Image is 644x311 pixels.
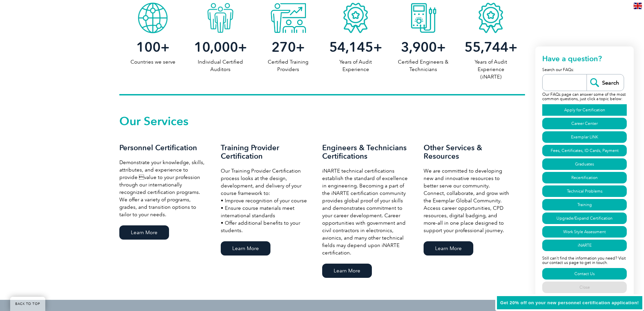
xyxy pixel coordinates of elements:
[254,42,322,52] h2: +
[542,172,627,183] a: Recertification
[542,282,627,293] a: Close
[322,167,410,257] p: iNARTE technical certifications establish the standard of excellence in engineering. Becoming a p...
[542,145,627,156] a: Fees, Certificates, ID Cards, Payment
[457,42,525,52] h2: +
[254,58,322,73] p: Certified Training Providers
[322,58,389,73] p: Years of Audit Experience
[194,39,238,55] span: 10,000
[119,143,207,152] h3: Personnel Certification
[542,53,627,66] h2: Have a question?
[542,118,627,129] a: Career Center
[542,252,627,267] p: Still can't find the information you need? Visit our contact us page to get in touch.
[542,213,627,224] a: Upgrade/Expand Certification
[500,300,639,305] span: Get 20% off on your new personnel certification application!
[119,42,187,52] h2: +
[542,268,627,280] a: Contact Us
[542,91,627,103] p: Our FAQs page can answer some of the most common questions, just click a topic below:
[424,143,511,160] h3: Other Services & Resources
[119,225,169,240] a: Learn More
[221,241,270,256] a: Learn More
[542,131,627,143] a: Exemplar LINK
[389,42,457,52] h2: +
[542,185,627,197] a: Technical Problems
[457,58,525,81] p: Years of Audit Experience (iNARTE)
[329,39,373,55] span: 54,145
[542,226,627,238] a: Work Style Assessment
[542,66,627,74] p: Search our FAQs:
[221,143,309,160] h3: Training Provider Certification
[587,74,624,91] input: Search
[119,58,187,66] p: Countries we serve
[187,42,254,52] h2: +
[119,159,207,218] p: Demonstrate your knowledge, skills, attributes, and experience to provide value to your professi...
[389,58,457,73] p: Certified Engineers & Technicians
[119,116,525,127] h2: Our Services
[424,167,511,234] p: We are committed to developing new and innovative resources to better serve our community. Connec...
[187,58,254,73] p: Individual Certified Auditors
[542,199,627,210] a: Training
[322,143,410,160] h3: Engineers & Technicians Certifications
[322,264,372,278] a: Learn More
[401,39,437,55] span: 3,900
[542,240,627,251] a: iNARTE
[136,39,161,55] span: 100
[10,297,45,311] a: BACK TO TOP
[322,42,389,52] h2: +
[542,158,627,170] a: Graduates
[271,39,296,55] span: 270
[542,104,627,116] a: Apply for Certification
[221,167,309,234] p: Our Training Provider Certification process looks at the design, development, and delivery of you...
[634,3,642,9] img: en
[464,39,508,55] span: 55,744
[424,241,473,256] a: Learn More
